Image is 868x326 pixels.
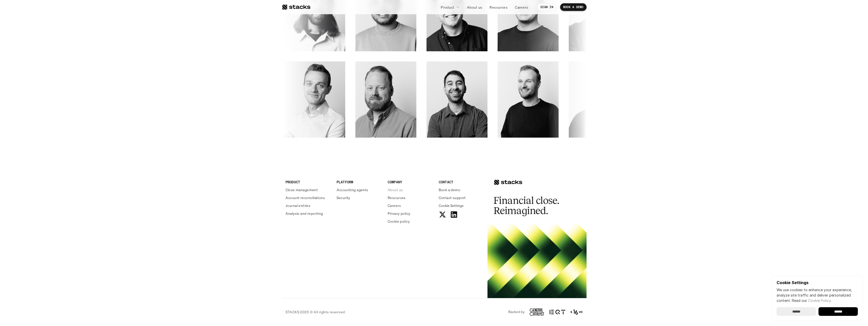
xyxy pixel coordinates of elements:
p: Privacy policy [388,211,411,216]
p: PRODUCT [286,179,330,185]
span: Read our . [792,298,831,303]
p: Backed by [508,310,525,314]
h2: Financial close. Reimagined. [494,195,570,216]
p: Cookie policy [388,219,410,224]
p: Accounting agents [337,187,368,192]
a: About us [464,3,485,12]
a: Book a demo [439,187,484,192]
p: PLATFORM [337,179,382,185]
p: BOOK A DEMO [563,5,583,9]
p: Security [337,195,350,200]
button: Cookie Trigger [439,203,464,208]
a: Careers [512,3,531,12]
p: Resources [388,195,406,200]
a: Resources [486,3,511,12]
a: Contact support [439,195,484,200]
p: Book a demo [439,187,461,192]
a: Account reconciliations [286,195,330,200]
a: Analysis and reporting [286,211,330,216]
p: About us [388,187,403,192]
p: We use cookies to enhance your experience, analyze site traffic and deliver personalized content. [777,287,858,303]
p: Close management [286,187,318,192]
p: STACKS 2025 © All rights reserved [286,309,345,315]
p: Resources [490,5,508,10]
p: About us [467,5,482,10]
p: Cookie Settings [777,281,858,285]
p: Careers [388,203,401,208]
p: Analysis and reporting [286,211,323,216]
a: Close management [286,187,330,192]
a: About us [388,187,433,192]
a: Cookie policy [388,219,433,224]
a: Careers [388,203,433,208]
a: SIGN IN [537,3,556,11]
p: Product [441,5,454,10]
p: CONTACT [439,179,484,185]
p: COMPANY [388,179,433,185]
p: Journal entries [286,203,310,208]
a: Accounting agents [337,187,382,192]
a: Security [337,195,382,200]
p: Contact support [439,195,466,200]
p: Account reconciliations [286,195,325,200]
a: Resources [388,195,433,200]
a: Cookie Policy [808,298,831,303]
p: SIGN IN [540,5,553,9]
a: Privacy policy [388,211,433,216]
a: Journal entries [286,203,330,208]
span: Cookie Settings [439,203,464,208]
p: Careers [515,5,528,10]
a: BOOK A DEMO [560,3,587,11]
